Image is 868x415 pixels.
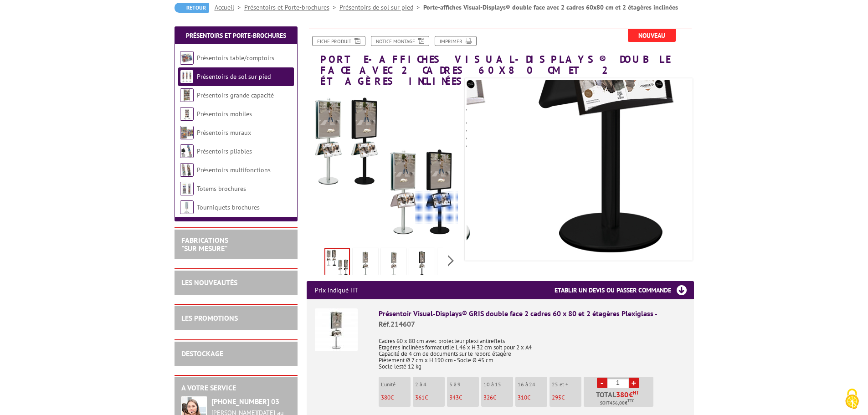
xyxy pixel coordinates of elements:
a: LES PROMOTIONS [181,313,238,323]
a: Présentoirs et Porte-brochures [244,3,339,11]
span: 380 [381,394,390,401]
a: Présentoirs de sol sur pied [339,3,423,11]
img: Tourniquets brochures [180,200,194,214]
p: 5 à 9 [449,381,479,388]
a: Totems brochures [197,184,246,193]
img: Présentoirs table/comptoirs [180,51,194,65]
img: Présentoirs pliables [180,144,194,158]
a: FABRICATIONS"Sur Mesure" [181,236,228,253]
span: 295 [552,394,561,401]
span: 310 [518,394,527,401]
p: € [415,395,445,401]
a: Présentoirs multifonctions [197,166,271,174]
button: Cookies (fenêtre modale) [836,384,868,415]
a: Accueil [215,3,244,11]
img: Présentoirs muraux [180,126,194,139]
img: porte_affiches_visual_displays_double_faces_avec_2__cadres_60x80_cm_et_2_etageres_inclinees_finit... [354,250,376,278]
p: € [518,395,547,401]
h2: A votre service [181,384,291,392]
a: - [597,378,607,388]
img: Présentoirs multifonctions [180,163,194,177]
span: Next [447,253,455,268]
span: 456,00 [610,400,625,407]
img: Présentoir Visual-Displays® GRIS double face 2 cadres 60 x 80 et 2 étagères Plexiglass [315,308,358,351]
img: porte_affiches_visual_displays_double_face_2_cadres_60x80_cm_et_2_etageres_inclinees_finition_alu... [325,249,349,277]
span: Réf.214607 [379,319,415,328]
p: Total [586,391,653,407]
a: Présentoirs grande capacité [197,91,274,99]
li: Porte-affiches Visual-Displays® double face avec 2 cadres 60x80 cm et 2 étagères inclinées [423,3,678,12]
img: Présentoirs de sol sur pied [180,70,194,83]
a: Présentoirs pliables [197,147,252,155]
h1: Porte-affiches Visual-Displays® double face avec 2 cadres 60x80 cm et 2 étagères inclinées [300,29,701,87]
sup: HT [633,389,639,396]
a: Présentoirs muraux [197,128,251,137]
img: Totems brochures [180,182,194,195]
a: DESTOCKAGE [181,349,223,358]
img: Cookies (fenêtre modale) [841,388,863,410]
img: Présentoirs mobiles [180,107,194,121]
a: Présentoirs et Porte-brochures [186,31,286,40]
img: porte_affiches_visual_displays_double_faces_avec_2__cadres_60x80_cm_et_2_etageres_inclinees_finit... [411,250,433,278]
a: Présentoirs de sol sur pied [197,72,271,81]
span: 380 [616,391,629,398]
span: Soit € [600,400,634,407]
strong: [PHONE_NUMBER] 03 [211,397,279,406]
span: 343 [449,394,459,401]
span: 361 [415,394,425,401]
span: 326 [483,394,493,401]
a: LES NOUVEAUTÉS [181,278,237,287]
a: + [629,378,639,388]
p: 10 à 15 [483,381,513,388]
p: L'unité [381,381,411,388]
sup: TTC [627,398,634,403]
img: Présentoirs grande capacité [180,88,194,102]
p: 16 à 24 [518,381,547,388]
img: presentoir_pour_magazines_et_brochures_modulable_sur_pied_avec_8_etageres_double_face_new_new_214... [439,250,461,278]
span: Nouveau [628,29,676,42]
a: Imprimer [435,36,477,46]
span: € [629,391,633,398]
p: 2 à 4 [415,381,445,388]
a: Tourniquets brochures [197,203,260,211]
a: Retour [175,3,209,13]
div: Présentoir Visual-Displays® GRIS double face 2 cadres 60 x 80 et 2 étagères Plexiglass - [379,308,686,329]
p: € [552,395,581,401]
p: 25 et + [552,381,581,388]
img: presentoir_pour_magazines_et_brochures_modulable_sur_pied_avec_8_etageres_double_face_new_new_214... [383,250,405,278]
p: € [449,395,479,401]
h3: Etablir un devis ou passer commande [555,281,694,299]
p: € [483,395,513,401]
a: Présentoirs mobiles [197,110,252,118]
a: Fiche produit [312,36,365,46]
a: Notice Montage [371,36,429,46]
a: Présentoirs table/comptoirs [197,54,274,62]
p: Prix indiqué HT [315,281,358,299]
p: € [381,395,411,401]
p: Cadres 60 x 80 cm avec protecteur plexi antireflets Etagères inclinées format utile L 46 x H 32 c... [379,332,686,370]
